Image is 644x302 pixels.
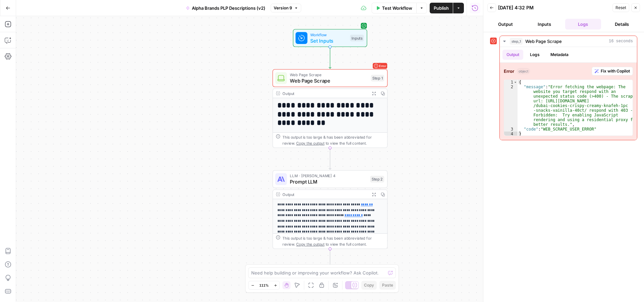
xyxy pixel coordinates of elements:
div: Step 2 [370,176,384,183]
span: Web Page Scrape [290,77,368,84]
button: Test Workflow [372,3,416,13]
button: 16 seconds [500,36,637,47]
button: Output [487,19,524,30]
span: Reset [615,5,626,11]
span: Copy the output [296,141,324,145]
span: 16 seconds [609,38,633,44]
div: This output is too large & has been abbreviated for review. to view the full content. [282,134,384,146]
span: Error [379,61,386,70]
button: Version 9 [271,4,301,12]
g: Edge from step_1 to step_2 [329,148,331,169]
span: Fix with Copilot [601,68,630,74]
div: Inputs [350,35,364,41]
span: Web Page Scrape [525,38,562,45]
span: Paste [382,282,393,288]
span: step_1 [510,38,523,45]
div: 4 [504,132,518,136]
span: Version 9 [274,5,292,11]
span: Web Page Scrape [290,72,368,78]
button: Publish [430,3,453,13]
button: Logs [565,19,601,30]
span: LLM · [PERSON_NAME] 4 [290,173,367,179]
g: Edge from start to step_1 [329,47,331,68]
span: Alpha Brands PLP Descriptions (v2) [192,5,265,11]
button: Details [604,19,640,30]
div: WorkflowSet InputsInputs [272,29,387,47]
button: Metadata [546,50,573,60]
g: Edge from step_2 to end [329,249,331,270]
strong: Error [504,68,514,74]
span: Copy [364,282,374,288]
button: Copy [361,281,377,290]
div: Step 1 [371,75,384,82]
span: object [517,68,530,74]
span: Workflow [310,32,347,38]
button: Inputs [526,19,562,30]
span: Toggle code folding, rows 1 through 4 [514,80,517,85]
div: 1 [504,80,518,85]
button: Reset [612,3,629,12]
button: Output [502,50,523,60]
span: Set Inputs [310,37,347,44]
button: Alpha Brands PLP Descriptions (v2) [182,3,269,13]
span: 111% [259,283,269,288]
span: Copy the output [296,242,324,246]
div: 2 [504,85,518,127]
div: 3 [504,127,518,132]
button: Paste [379,281,396,290]
div: Output [282,191,367,197]
span: Test Workflow [382,5,412,11]
div: Output [282,90,367,96]
div: 16 seconds [500,47,637,140]
span: Publish [434,5,449,11]
span: Prompt LLM [290,178,367,185]
button: Logs [526,50,544,60]
button: Fix with Copilot [592,67,633,75]
div: This output is too large & has been abbreviated for review. to view the full content. [282,235,384,247]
